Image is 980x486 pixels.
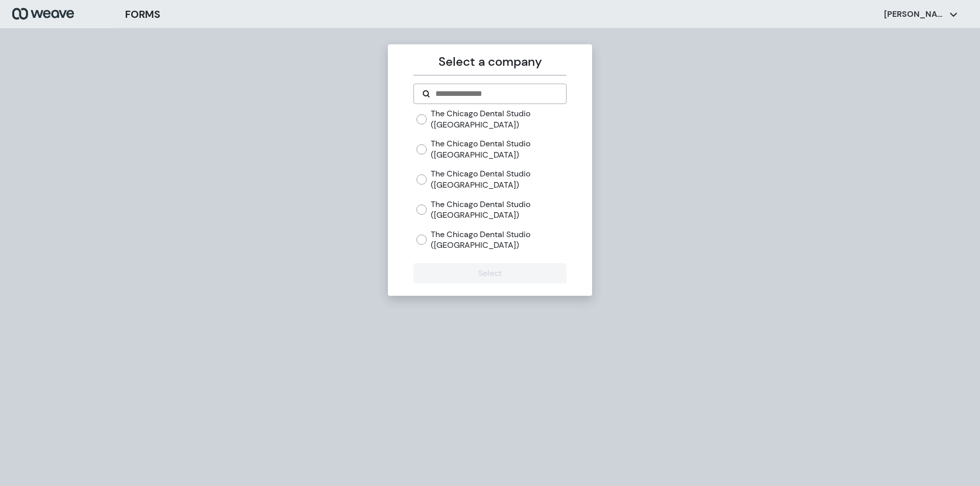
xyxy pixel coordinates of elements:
[431,199,566,221] label: The Chicago Dental Studio ([GEOGRAPHIC_DATA])
[413,263,566,284] button: Select
[431,108,566,130] label: The Chicago Dental Studio ([GEOGRAPHIC_DATA])
[431,229,566,251] label: The Chicago Dental Studio ([GEOGRAPHIC_DATA])
[884,9,945,20] p: [PERSON_NAME]
[431,138,566,160] label: The Chicago Dental Studio ([GEOGRAPHIC_DATA])
[413,53,566,71] p: Select a company
[434,88,557,100] input: Search
[125,7,160,22] h3: FORMS
[431,168,566,190] label: The Chicago Dental Studio ([GEOGRAPHIC_DATA])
